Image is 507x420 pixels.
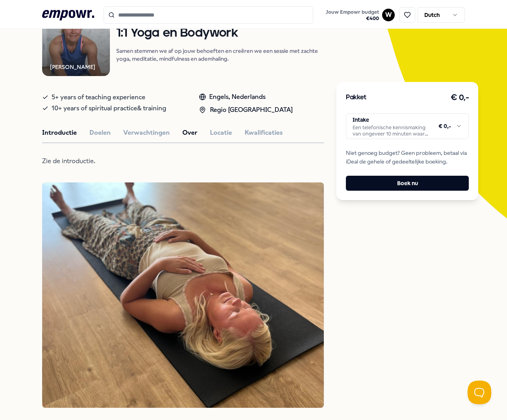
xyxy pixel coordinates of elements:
[123,128,170,138] button: Verwachtingen
[42,128,77,138] button: Introductie
[346,176,469,191] button: Boek nu
[182,128,197,138] button: Over
[42,9,110,76] img: Product Image
[199,105,293,115] div: Regio [GEOGRAPHIC_DATA]
[210,128,232,138] button: Locatie
[116,47,324,63] p: Samen stemmen we af op jouw behoeften en creëren we een sessie met zachte yoga, meditatie, mindfu...
[199,92,293,102] div: Engels, Nederlands
[245,128,283,138] button: Kwalificaties
[451,91,469,104] h3: € 0,-
[116,26,324,40] h1: 1:1 Yoga en Bodywork
[346,149,469,166] span: Niet genoeg budget? Geen probleem, betaal via iDeal de gehele of gedeeltelijke boeking.
[104,6,313,24] input: Search for products, categories or subcategories
[382,9,395,21] button: W
[324,7,381,23] button: Jouw Empowr budget€400
[52,103,166,114] span: 10+ years of spiritual practice& training
[346,93,366,103] h3: Pakket
[326,9,379,15] span: Jouw Empowr budget
[323,7,382,23] a: Jouw Empowr budget€400
[42,156,298,167] p: Zie de introductie.
[52,92,145,103] span: 5+ years of teaching experience
[42,182,324,408] img: Product Image
[50,63,95,71] div: [PERSON_NAME]
[89,128,111,138] button: Doelen
[468,381,491,404] iframe: Help Scout Beacon - Open
[326,15,379,22] span: € 400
